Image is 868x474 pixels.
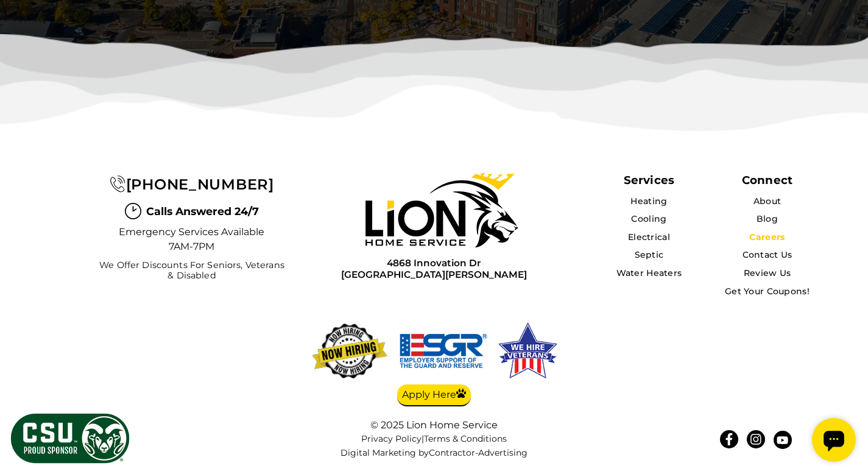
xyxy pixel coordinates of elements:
a: Blog [757,213,778,224]
span: Emergency Services Available 7AM-7PM [119,225,265,254]
div: Connect [742,173,792,187]
a: Water Heaters [616,267,682,278]
span: 4868 Innovation Dr [341,257,527,269]
a: [PHONE_NUMBER] [110,175,273,193]
img: now-hiring [309,320,390,381]
a: Electrical [628,232,670,242]
a: Terms & Conditions [424,433,507,444]
a: Apply Here [397,384,471,406]
span: We Offer Discounts for Seniors, Veterans & Disabled [96,260,288,281]
img: We hire veterans [496,320,559,381]
a: 4868 Innovation Dr[GEOGRAPHIC_DATA][PERSON_NAME] [341,257,527,281]
span: Calls Answered 24/7 [146,203,259,219]
a: Review Us [744,267,791,278]
img: CSU Sponsor Badge [9,412,131,465]
a: About [753,196,781,207]
span: [PHONE_NUMBER] [126,175,274,193]
div: © 2025 Lion Home Service [312,419,556,431]
a: Heating [630,196,667,207]
img: We hire veterans [398,320,489,381]
a: Privacy Policy [361,433,422,444]
a: Septic [635,249,664,260]
div: Open chat widget [5,5,49,49]
a: Get Your Coupons! [725,286,810,297]
nav: | [312,434,556,458]
a: Careers [749,232,785,242]
a: Contractor-Advertising [429,448,528,458]
span: Services [624,173,674,187]
a: Cooling [631,213,666,224]
div: Digital Marketing by [312,448,556,458]
a: Contact Us [743,249,792,260]
span: [GEOGRAPHIC_DATA][PERSON_NAME] [341,269,527,280]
